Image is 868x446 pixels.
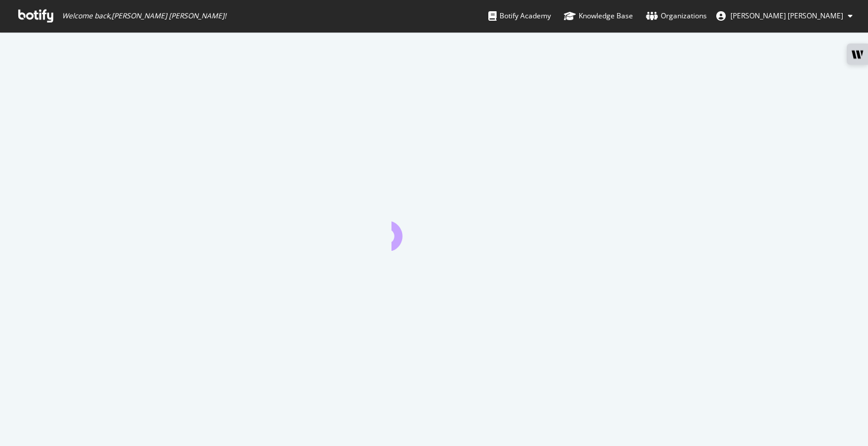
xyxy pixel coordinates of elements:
[62,11,226,21] span: Welcome back, [PERSON_NAME] [PERSON_NAME] !
[564,10,633,22] div: Knowledge Base
[646,10,707,22] div: Organizations
[707,7,862,25] button: [PERSON_NAME] [PERSON_NAME]
[730,11,843,21] span: McCall Lanman
[488,10,551,22] div: Botify Academy
[391,208,477,251] div: animation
